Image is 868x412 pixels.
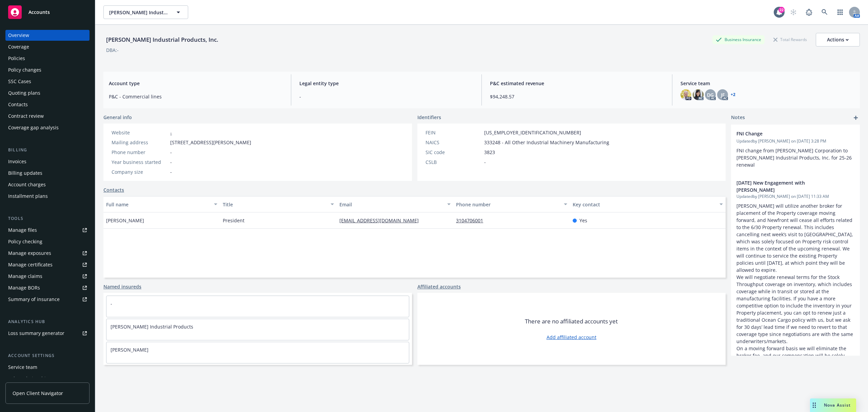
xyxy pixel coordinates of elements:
[5,88,90,98] a: Quoting plans
[417,283,461,290] a: Affiliated accounts
[112,168,167,175] div: Company size
[827,33,849,46] div: Actions
[5,362,90,373] a: Service team
[112,129,167,136] div: Website
[8,41,29,52] div: Coverage
[223,217,244,224] span: President
[810,398,818,412] div: Drag to move
[731,114,745,122] span: Notes
[299,80,473,87] span: Legal entity type
[8,76,31,87] div: SSC Cases
[112,158,167,166] div: Year business started
[8,282,40,293] div: Manage BORs
[5,179,90,190] a: Account charges
[5,122,90,133] a: Coverage gap analysis
[8,53,25,64] div: Policies
[5,318,90,325] div: Analytics hub
[736,130,837,137] span: FNI Change
[816,33,860,46] button: Actions
[339,217,424,224] a: [EMAIL_ADDRESS][DOMAIN_NAME]
[106,201,210,208] div: Full name
[736,193,854,200] span: Updated by [PERSON_NAME] on [DATE] 11:33 AM
[456,201,560,208] div: Phone number
[712,35,765,44] div: Business Insurance
[731,125,860,174] div: FNI ChangeUpdatedby [PERSON_NAME] on [DATE] 3:28 PMFNI change from [PERSON_NAME] Corporation to [...
[484,158,486,166] span: -
[8,122,59,133] div: Coverage gap analysis
[490,93,664,100] span: $94,248.57
[220,196,337,212] button: Title
[103,186,124,193] a: Contacts
[28,10,50,15] span: Accounts
[770,35,810,44] div: Total Rewards
[802,5,816,19] a: Report a Bug
[693,89,704,100] img: photo
[103,283,141,290] a: Named insureds
[456,217,489,224] a: 3104706001
[103,196,220,212] button: Full name
[112,139,167,146] div: Mailing address
[8,248,51,259] div: Manage exposures
[824,402,851,408] span: Nova Assist
[170,168,172,175] span: -
[170,158,172,166] span: -
[484,129,581,136] span: [US_EMPLOYER_IDENTIFICATION_NUMBER]
[111,323,193,330] a: [PERSON_NAME] Industrial Products
[111,347,149,353] a: [PERSON_NAME]
[106,46,119,54] div: DBA: -
[299,93,473,100] span: -
[8,99,28,110] div: Contacts
[570,196,726,212] button: Key contact
[5,53,90,64] a: Policies
[8,259,53,270] div: Manage certificates
[573,201,715,208] div: Key contact
[109,80,283,87] span: Account type
[8,156,26,167] div: Invoices
[5,282,90,293] a: Manage BORs
[223,201,327,208] div: Title
[339,201,443,208] div: Email
[170,139,251,146] span: [STREET_ADDRESS][PERSON_NAME]
[109,93,283,100] span: P&C - Commercial lines
[170,129,172,136] a: -
[8,88,40,98] div: Quoting plans
[426,139,481,146] div: NAICS
[8,30,29,41] div: Overview
[5,147,90,153] div: Billing
[833,5,847,19] a: Switch app
[778,7,785,13] div: 22
[103,114,132,121] span: General info
[103,5,188,19] button: [PERSON_NAME] Industrial Products, Inc.
[736,138,854,144] span: Updated by [PERSON_NAME] on [DATE] 3:28 PM
[426,158,481,166] div: CSLB
[13,390,63,397] span: Open Client Navigator
[426,149,481,156] div: SIC code
[484,149,495,156] span: 3823
[707,91,714,98] span: DG
[5,373,90,384] a: Sales relationships
[525,317,618,325] span: There are no affiliated accounts yet
[736,345,854,409] p: On a moving forward basis we will eliminate the broker fee, and our compensation will be solely d...
[5,248,90,259] span: Manage exposures
[5,191,90,202] a: Installment plans
[106,217,144,224] span: [PERSON_NAME]
[680,89,691,100] img: photo
[5,225,90,236] a: Manage files
[5,64,90,75] a: Policy changes
[5,41,90,52] a: Coverage
[5,111,90,121] a: Contract review
[103,35,221,44] div: [PERSON_NAME] Industrial Products, Inc.
[8,179,46,190] div: Account charges
[5,271,90,282] a: Manage claims
[5,3,90,22] a: Accounts
[8,225,37,236] div: Manage files
[490,80,664,87] span: P&C estimated revenue
[5,168,90,179] a: Billing updates
[8,362,37,373] div: Service team
[680,80,854,87] span: Service team
[453,196,570,212] button: Phone number
[8,191,48,202] div: Installment plans
[5,215,90,222] div: Tools
[8,328,64,339] div: Loss summary generator
[736,179,837,193] span: [DATE] New Engagement with [PERSON_NAME]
